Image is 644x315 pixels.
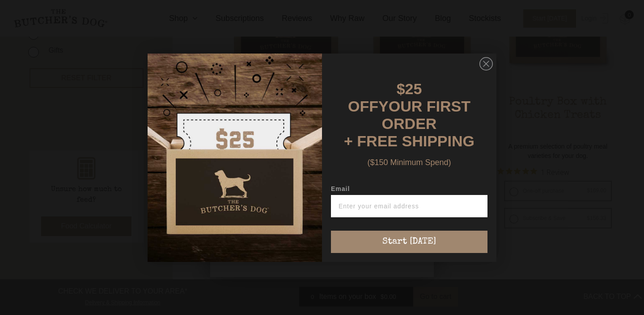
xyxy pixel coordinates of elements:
[348,80,422,115] span: $25 OFF
[479,57,493,70] button: Close dialog
[331,231,487,253] button: Start [DATE]
[331,195,487,217] input: Enter your email address
[344,98,475,149] span: YOUR FIRST ORDER + FREE SHIPPING
[148,54,322,262] img: d0d537dc-5429-4832-8318-9955428ea0a1.jpeg
[367,158,451,167] span: ($150 Minimum Spend)
[331,185,487,195] label: Email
